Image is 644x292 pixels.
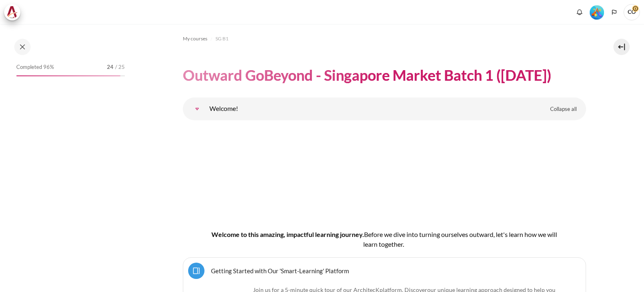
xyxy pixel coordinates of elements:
h1: Outward GoBeyond - Singapore Market Batch 1 ([DATE]) [183,66,551,85]
span: 24 [107,63,113,71]
nav: Navigation bar [183,32,586,45]
span: SG B1 [215,35,229,42]
a: Level #5 [586,4,607,20]
div: Level #5 [590,4,604,20]
span: My courses [183,35,207,42]
span: B [364,230,368,238]
h4: Welcome to this amazing, impactful learning journey. [209,230,560,249]
span: CO [624,4,640,20]
a: Getting Started with Our 'Smart-Learning' Platform [211,267,349,274]
div: 96% [16,75,120,76]
span: / 25 [115,63,125,71]
a: User menu [624,4,640,20]
div: Show notification window with no new notifications [573,6,586,18]
img: Level #5 [590,5,604,20]
a: Architeck Architeck [4,4,24,20]
img: Architeck [7,6,18,18]
span: efore we dive into turning ourselves outward, let's learn how we will learn together. [363,230,557,248]
button: Languages [608,6,620,18]
span: Collapse all [550,105,577,113]
a: Collapse all [544,102,583,116]
a: My courses [183,34,207,44]
a: SG B1 [215,34,229,44]
span: Completed 96% [16,63,54,71]
a: Welcome! [189,101,205,117]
